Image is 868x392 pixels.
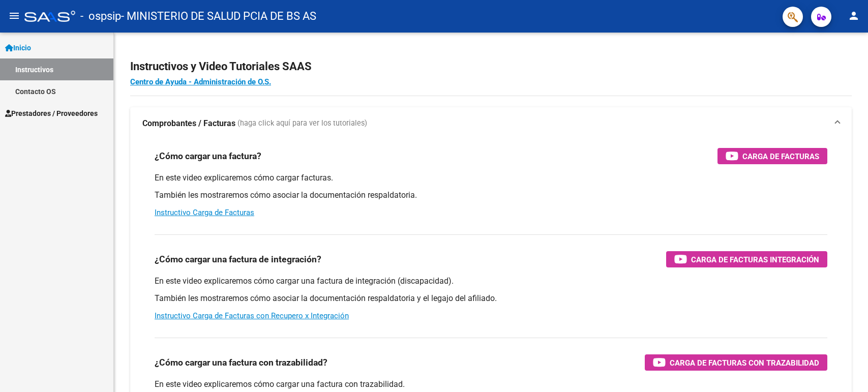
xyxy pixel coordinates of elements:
[691,253,819,266] span: Carga de Facturas Integración
[155,311,349,320] a: Instructivo Carga de Facturas con Recupero x Integración
[155,293,827,304] p: También les mostraremos cómo asociar la documentación respaldatoria y el legajo del afiliado.
[5,42,31,53] span: Inicio
[742,150,819,163] span: Carga de Facturas
[155,190,827,201] p: También les mostraremos cómo asociar la documentación respaldatoria.
[848,10,860,22] mat-icon: person
[130,77,271,86] a: Centro de Ayuda - Administración de O.S.
[155,208,254,217] a: Instructivo Carga de Facturas
[833,357,858,382] iframe: Intercom live chat
[670,356,819,369] span: Carga de Facturas con Trazabilidad
[237,118,367,129] span: (haga click aquí para ver los tutoriales)
[155,149,261,163] h3: ¿Cómo cargar una factura?
[155,355,327,370] h3: ¿Cómo cargar una factura con trazabilidad?
[666,251,827,267] button: Carga de Facturas Integración
[155,379,827,390] p: En este video explicaremos cómo cargar una factura con trazabilidad.
[121,5,316,27] span: - MINISTERIO DE SALUD PCIA DE BS AS
[80,5,121,27] span: - ospsip
[5,108,98,119] span: Prestadores / Proveedores
[130,107,852,140] mat-expansion-panel-header: Comprobantes / Facturas (haga click aquí para ver los tutoriales)
[155,252,321,266] h3: ¿Cómo cargar una factura de integración?
[142,118,235,129] strong: Comprobantes / Facturas
[8,10,20,22] mat-icon: menu
[717,148,827,164] button: Carga de Facturas
[155,172,827,184] p: En este video explicaremos cómo cargar facturas.
[155,276,827,287] p: En este video explicaremos cómo cargar una factura de integración (discapacidad).
[645,354,827,371] button: Carga de Facturas con Trazabilidad
[130,57,852,76] h2: Instructivos y Video Tutoriales SAAS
